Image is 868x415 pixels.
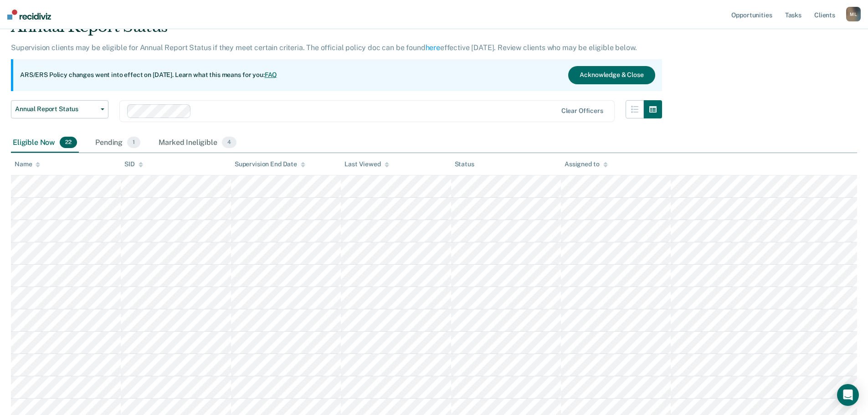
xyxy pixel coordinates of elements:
[157,133,238,153] div: Marked Ineligible4
[127,137,140,149] span: 1
[846,7,861,21] button: ML
[11,100,108,118] button: Annual Report Status
[235,160,305,168] div: Supervision End Date
[455,160,474,168] div: Status
[124,160,143,168] div: SID
[60,137,77,149] span: 22
[846,7,861,21] div: M L
[11,133,79,153] div: Eligible Now22
[568,66,655,84] button: Acknowledge & Close
[265,71,277,78] a: FAQ
[837,384,859,406] div: Open Intercom Messenger
[7,10,51,20] img: Recidiviz
[561,107,603,115] div: Clear officers
[93,133,142,153] div: Pending1
[565,160,607,168] div: Assigned to
[344,160,389,168] div: Last Viewed
[426,43,440,52] a: here
[20,71,277,80] p: ARS/ERS Policy changes went into effect on [DATE]. Learn what this means for you:
[222,137,236,149] span: 4
[11,17,662,43] div: Annual Report Status
[15,160,40,168] div: Name
[15,105,97,113] span: Annual Report Status
[11,43,637,52] p: Supervision clients may be eligible for Annual Report Status if they meet certain criteria. The o...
